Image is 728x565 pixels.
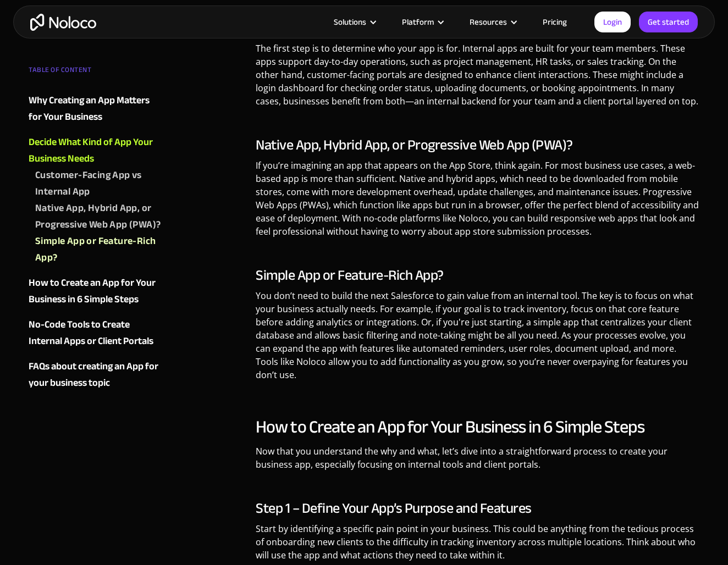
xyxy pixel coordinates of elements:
[35,200,162,233] a: Native App, Hybrid App, or Progressive Web App (PWA)?
[529,15,581,29] a: Pricing
[29,275,162,308] a: How to Create an App for Your Business in 6 Simple Steps
[470,15,507,29] div: Resources
[402,15,434,29] div: Platform
[29,358,162,391] a: FAQs about creating an App for your business topic
[334,15,366,29] div: Solutions
[256,445,699,479] p: Now that you understand the why and what, let’s dive into a straightforward process to create you...
[29,134,162,167] a: Decide What Kind of App Your Business Needs
[256,289,699,390] p: You don’t need to build the next Salesforce to gain value from an internal tool. The key is to fo...
[256,159,699,246] p: If you’re imagining an app that appears on the App Store, think again. For most business use case...
[639,12,698,32] a: Get started
[29,62,162,84] div: TABLE OF CONTENT
[35,167,162,200] a: Customer-Facing App vs Internal App
[29,92,162,125] a: Why Creating an App Matters for Your Business
[320,15,388,29] div: Solutions
[29,317,162,350] a: No-Code Tools to Create Internal Apps or Client Portals
[256,416,699,438] h2: How to Create an App for Your Business in 6 Simple Steps
[256,500,699,517] h3: Step 1 – Define Your App’s Purpose and Features
[456,15,529,29] div: Resources
[256,42,699,116] p: The first step is to determine who your app is for. Internal apps are built for your team members...
[30,14,96,31] a: home
[256,137,699,153] h3: Native App, Hybrid App, or Progressive Web App (PWA)?
[594,12,631,32] a: Login
[35,233,162,266] a: Simple App or Feature-Rich App?
[256,267,699,284] h3: Simple App or Feature-Rich App?
[388,15,456,29] div: Platform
